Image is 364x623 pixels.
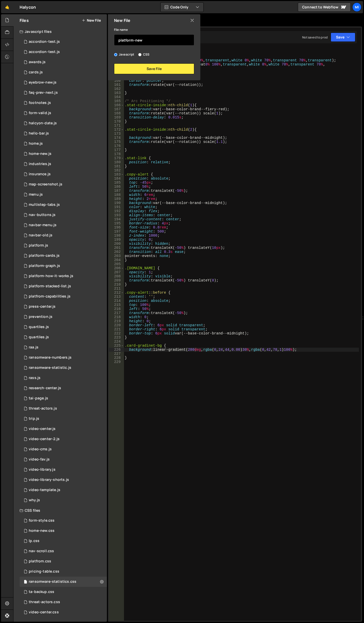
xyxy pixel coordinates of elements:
[138,52,149,57] label: CSS
[20,281,107,291] div: 6189/36953.js
[109,197,124,201] div: 189
[29,457,50,462] div: video-fav.js
[109,144,124,148] div: 176
[109,335,124,340] div: 223
[20,302,107,312] div: 6189/15230.js
[109,107,124,111] div: 167
[114,34,194,46] input: Name
[29,152,51,156] div: home-new.js
[352,3,361,12] a: Mi
[29,223,57,227] div: navbar-menu.js
[29,60,46,64] div: awards.js
[29,284,71,289] div: platform-stacked-list.js
[29,610,59,615] div: video-center.css
[109,331,124,335] div: 222
[29,101,51,105] div: footnotes.js
[29,518,54,523] div: form-style.css
[29,90,58,95] div: faq-prev-next.js
[109,274,124,278] div: 208
[109,217,124,221] div: 194
[109,295,124,299] div: 213
[109,160,124,164] div: 180
[13,505,107,516] div: CSS files
[29,141,43,146] div: home.js
[20,169,107,179] div: 6189/32068.js
[109,238,124,242] div: 199
[109,287,124,291] div: 211
[114,63,194,74] button: Save File
[29,70,43,75] div: cards.js
[114,53,117,56] input: Javascript
[29,39,60,44] div: accordion-test.js
[109,246,124,250] div: 201
[29,386,61,390] div: research-center.js
[29,253,60,258] div: platform-cards.js
[109,164,124,168] div: 181
[29,192,43,197] div: menu.js
[109,201,124,205] div: 190
[109,87,124,91] div: 162
[20,475,107,485] div: 6189/29553.js
[20,485,107,495] div: 6189/28936.js
[29,355,72,360] div: ransomware-numbers.js
[109,319,124,323] div: 219
[109,311,124,315] div: 217
[29,478,69,482] div: video-library-shorts.js
[20,210,107,220] div: 6189/43633.js
[29,121,57,126] div: halcyon-date.js
[109,266,124,270] div: 206
[109,209,124,213] div: 192
[109,172,124,177] div: 183
[20,577,107,587] div: 6189/41799.css
[109,205,124,209] div: 191
[20,159,107,169] div: 6189/12432.js
[29,416,39,421] div: trip.js
[109,315,124,319] div: 218
[20,526,107,536] div: 6189/45979.css
[29,488,60,492] div: video-template.js
[109,225,124,229] div: 196
[109,79,124,83] div: 160
[109,136,124,140] div: 174
[20,516,107,526] div: 6189/42792.css
[20,77,107,88] div: 6189/44508.js
[109,303,124,307] div: 215
[20,149,107,159] div: 6189/45936.js
[82,18,101,22] button: New File
[331,33,355,42] button: Save
[20,220,107,230] div: 6189/18844.js
[20,465,107,475] div: 6189/28942.js
[29,406,57,411] div: threat-actors.js
[20,57,107,67] div: 6189/12568.js
[20,546,107,556] div: 6189/43661.css
[29,294,71,299] div: platfrom-capabilities.js
[29,111,51,115] div: form-valid.js
[20,128,107,139] div: 6189/18852.js
[109,360,124,364] div: 229
[20,332,107,342] div: 6189/17950.js
[29,304,55,309] div: press-center.js
[20,444,107,454] div: 6189/29441.js
[109,213,124,217] div: 193
[109,156,124,160] div: 179
[109,356,124,360] div: 228
[20,607,107,617] div: 6189/28092.css
[29,264,60,268] div: platform-graph.js
[114,52,134,57] label: Javascript
[109,348,124,352] div: 226
[20,4,36,10] div: Halycon
[20,240,107,251] div: 6189/15495.js
[29,202,60,207] div: multistep-tabs.js
[109,234,124,238] div: 198
[20,566,107,577] div: 6189/36736.css
[109,103,124,107] div: 166
[109,242,124,246] div: 200
[20,108,107,118] div: 6189/23356.js
[109,111,124,115] div: 168
[114,27,128,32] label: File name
[20,454,107,465] div: 6189/36192.js
[298,3,351,12] a: Connect to Webflow
[20,556,107,566] div: 6189/36566.css
[109,344,124,348] div: 225
[109,152,124,156] div: 178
